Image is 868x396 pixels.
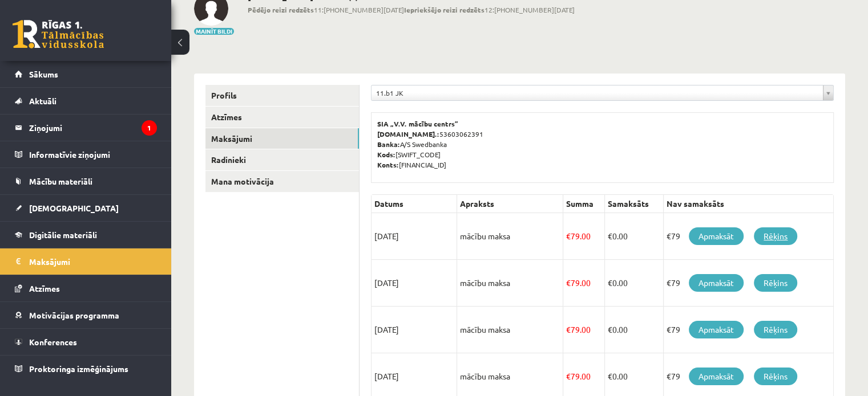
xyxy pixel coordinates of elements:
td: €79 [664,213,834,260]
span: € [566,324,571,334]
a: Informatīvie ziņojumi [15,141,157,168]
td: mācību maksa [457,260,563,307]
span: Proktoringa izmēģinājums [29,364,128,374]
a: Radinieki [205,149,359,170]
span: € [566,371,571,381]
a: Ziņojumi1 [15,115,157,141]
a: Apmaksāt [689,321,744,338]
a: 11.b1 JK [372,85,833,100]
th: Datums [372,195,457,213]
td: 79.00 [563,260,605,307]
a: Rīgas 1. Tālmācības vidusskola [13,20,104,48]
td: mācību maksa [457,307,563,353]
a: Apmaksāt [689,227,744,245]
span: € [608,371,612,381]
td: €79 [664,307,834,353]
td: 0.00 [605,260,664,307]
b: Konts: [377,160,399,169]
legend: Ziņojumi [29,115,157,141]
b: [DOMAIN_NAME].: [377,129,439,138]
b: Kods: [377,150,395,159]
td: 79.00 [563,213,605,260]
td: 79.00 [563,307,605,353]
a: Proktoringa izmēģinājums [15,356,157,382]
td: €79 [664,260,834,307]
p: 53603062391 A/S Swedbanka [SWIFT_CODE] [FINANCIAL_ID] [377,119,827,170]
b: Pēdējo reizi redzēts [248,5,314,14]
a: Konferences [15,329,157,355]
td: 0.00 [605,307,664,353]
a: Apmaksāt [689,274,744,292]
a: Motivācijas programma [15,302,157,328]
td: [DATE] [372,213,457,260]
td: mācību maksa [457,213,563,260]
a: Atzīmes [205,107,359,128]
a: Maksājumi [205,128,359,149]
a: Rēķins [754,321,797,338]
a: Rēķins [754,227,797,245]
a: Atzīmes [15,275,157,301]
a: Digitālie materiāli [15,222,157,248]
span: [DEMOGRAPHIC_DATA] [29,203,119,213]
legend: Informatīvie ziņojumi [29,141,157,168]
a: Aktuāli [15,88,157,114]
span: € [608,231,612,241]
span: Motivācijas programma [29,310,119,320]
th: Summa [563,195,605,213]
span: € [608,277,612,288]
a: Sākums [15,61,157,87]
legend: Maksājumi [29,248,157,275]
a: Rēķins [754,368,797,385]
span: € [608,324,612,334]
a: Maksājumi [15,248,157,275]
i: 1 [142,120,157,136]
a: Apmaksāt [689,368,744,385]
span: Aktuāli [29,96,56,106]
span: Konferences [29,337,77,347]
th: Apraksts [457,195,563,213]
b: Banka: [377,140,400,149]
td: [DATE] [372,260,457,307]
td: [DATE] [372,307,457,353]
a: Mana motivācija [205,171,359,192]
a: Mācību materiāli [15,168,157,194]
span: 11:[PHONE_NUMBER][DATE] 12:[PHONE_NUMBER][DATE] [248,5,575,15]
a: Rēķins [754,274,797,292]
b: SIA „V.V. mācību centrs” [377,119,459,128]
span: 11.b1 JK [376,85,818,100]
a: Profils [205,85,359,106]
span: Atzīmes [29,283,60,293]
td: 0.00 [605,213,664,260]
a: [DEMOGRAPHIC_DATA] [15,195,157,221]
th: Samaksāts [605,195,664,213]
th: Nav samaksāts [664,195,834,213]
span: Sākums [29,69,58,79]
span: € [566,231,571,241]
span: € [566,277,571,288]
span: Digitālie materiāli [29,230,97,240]
button: Mainīt bildi [194,28,234,35]
span: Mācību materiāli [29,176,92,186]
b: Iepriekšējo reizi redzēts [404,5,485,14]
